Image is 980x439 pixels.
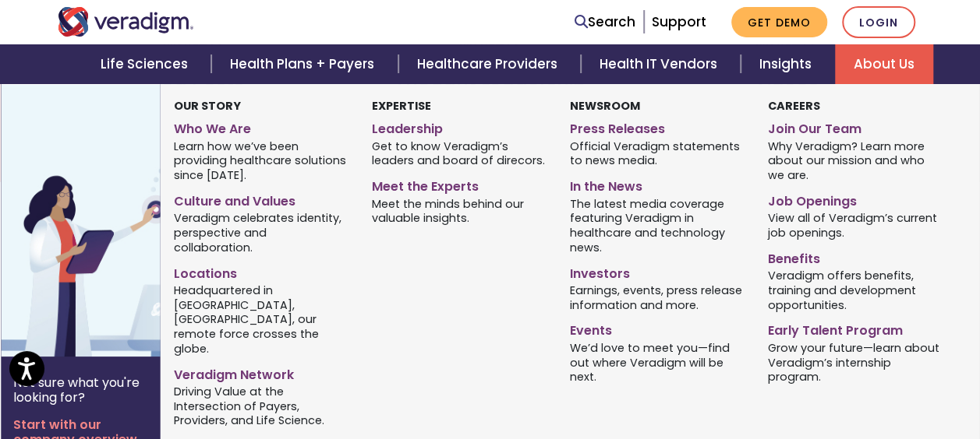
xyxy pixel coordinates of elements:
a: Health Plans + Payers [211,44,398,84]
a: Press Releases [570,115,745,138]
a: Investors [570,260,745,283]
img: Veradigm logo [58,7,194,37]
a: Events [570,317,745,339]
span: Why Veradigm? Learn more about our mission and who we are. [767,138,942,183]
a: In the News [570,173,745,195]
a: Support [652,12,706,31]
a: Meet the Experts [372,173,547,195]
span: View all of Veradigm’s current job openings. [767,210,942,241]
span: We’d love to meet you—find out where Veradigm will be next. [570,339,745,385]
span: Headquartered in [GEOGRAPHIC_DATA], [GEOGRAPHIC_DATA], our remote force crosses the globe. [174,282,348,356]
strong: Careers [767,98,819,114]
a: Culture and Values [174,188,348,210]
a: Veradigm Network [174,361,348,384]
a: Healthcare Providers [398,44,581,84]
span: Veradigm celebrates identity, perspective and collaboration. [174,210,348,255]
span: Get to know Veradigm’s leaders and board of direcors. [372,138,547,168]
span: Driving Value at the Intersection of Payers, Providers, and Life Science. [174,383,348,428]
a: Health IT Vendors [581,44,741,84]
strong: Newsroom [570,98,640,114]
a: Early Talent Program [767,317,942,339]
a: Join Our Team [767,115,942,138]
img: Vector image of Veradigm’s Story [1,84,252,356]
a: Life Sciences [82,44,211,84]
span: Meet the minds behind our valuable insights. [372,195,547,226]
span: The latest media coverage featuring Veradigm in healthcare and technology news. [570,195,745,255]
a: Get Demo [731,7,827,37]
span: Earnings, events, press release information and more. [570,282,745,312]
span: Learn how we’ve been providing healthcare solutions since [DATE]. [174,138,348,183]
a: Locations [174,260,348,283]
strong: Our Story [174,98,241,114]
a: Job Openings [767,188,942,210]
a: About Us [835,44,933,84]
a: Benefits [767,245,942,268]
strong: Expertise [372,98,431,114]
a: Insights [741,44,835,84]
p: Not sure what you're looking for? [13,375,147,405]
a: Login [842,6,915,38]
a: Who We Are [174,115,348,138]
a: Search [575,12,635,33]
span: Veradigm offers benefits, training and development opportunities. [767,268,942,313]
a: Leadership [372,115,547,138]
span: Official Veradigm statements to news media. [570,138,745,168]
span: Grow your future—learn about Veradigm’s internship program. [767,339,942,385]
